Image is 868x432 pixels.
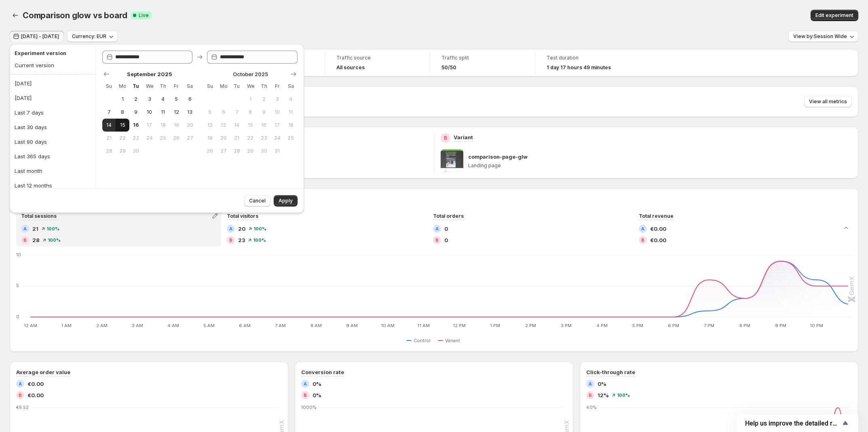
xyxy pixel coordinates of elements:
[116,132,129,145] button: Monday September 22 2025
[119,83,126,89] span: Mo
[811,10,858,21] button: Edit experiment
[244,195,270,206] button: Cancel
[206,148,213,154] span: 26
[133,135,139,141] span: 23
[525,323,536,328] text: 2 PM
[119,148,126,154] span: 29
[247,109,254,115] span: 8
[775,323,786,328] text: 9 PM
[102,132,116,145] button: Sunday September 21 2025
[16,368,70,376] h3: Average order value
[183,132,196,145] button: Saturday September 27 2025
[173,83,180,89] span: Fr
[257,145,270,157] button: Thursday October 30 2025
[16,314,19,319] text: 0
[133,148,139,154] span: 30
[260,96,267,102] span: 2
[301,368,344,376] h3: Conversion rate
[274,96,281,102] span: 3
[217,132,230,145] button: Monday October 20 2025
[561,323,572,328] text: 3 PM
[119,96,126,102] span: 1
[260,148,267,154] span: 30
[270,106,284,119] button: Friday October 10 2025
[641,226,644,231] h2: A
[739,323,750,328] text: 8 PM
[23,238,27,243] h2: B
[270,93,284,106] button: Friday October 3 2025
[15,109,44,117] div: Last 7 days
[119,135,126,141] span: 22
[170,93,183,106] button: Friday September 5 2025
[129,93,143,106] button: Tuesday September 2 2025
[444,225,448,233] span: 0
[12,92,93,104] button: [DATE]
[170,106,183,119] button: Friday September 12 2025
[186,122,193,128] span: 20
[15,181,52,189] div: Last 12 months
[229,238,232,243] h2: B
[116,106,129,119] button: Monday September 8 2025
[173,135,180,141] span: 26
[106,122,112,128] span: 14
[244,80,257,93] th: Wednesday
[406,336,434,345] button: Control
[745,419,841,427] span: Help us improve the detailed report for A/B campaigns
[650,236,666,244] span: €0.00
[650,225,666,233] span: €0.00
[106,83,112,89] span: Su
[186,83,193,89] span: Sa
[10,10,21,21] button: Back
[203,132,216,145] button: Sunday October 19 2025
[27,380,44,388] span: €0.00
[102,106,116,119] button: Sunday September 7 2025
[159,135,166,141] span: 25
[15,123,47,131] div: Last 30 days
[203,80,216,93] th: Sunday
[438,336,463,345] button: Variant
[589,381,592,386] h2: A
[247,96,254,102] span: 1
[468,153,528,161] p: comparison-page-glw
[247,135,254,141] span: 22
[417,323,430,328] text: 11 AM
[183,119,196,132] button: Saturday September 20 2025
[129,145,143,157] button: Tuesday September 30 2025
[203,119,216,132] button: Sunday October 12 2025
[132,323,143,328] text: 3 AM
[156,132,169,145] button: Thursday September 25 2025
[274,109,281,115] span: 10
[238,236,245,244] span: 23
[23,226,27,231] h2: A
[46,226,59,231] span: 100 %
[247,148,254,154] span: 29
[217,119,230,132] button: Monday October 13 2025
[133,83,139,89] span: Tu
[270,119,284,132] button: Friday October 17 2025
[257,93,270,106] button: Thursday October 2 2025
[170,119,183,132] button: Friday September 19 2025
[206,122,213,128] span: 12
[32,236,40,244] span: 28
[346,323,358,328] text: 9 AM
[102,145,116,157] button: Sunday September 28 2025
[143,132,156,145] button: Wednesday September 24 2025
[220,148,227,154] span: 27
[16,252,21,257] text: 10
[586,404,597,410] text: 40%
[260,83,267,89] span: Th
[186,96,193,102] span: 6
[16,195,852,203] h2: Performance over time
[270,80,284,93] th: Friday
[598,391,609,399] span: 12%
[15,152,50,160] div: Last 365 days
[641,238,644,243] h2: B
[217,80,230,93] th: Monday
[173,109,180,115] span: 12
[441,54,524,72] a: Traffic split50/50
[381,323,395,328] text: 10 AM
[598,380,606,388] span: 0%
[435,226,439,231] h2: A
[129,132,143,145] button: Tuesday September 23 2025
[230,119,243,132] button: Tuesday October 14 2025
